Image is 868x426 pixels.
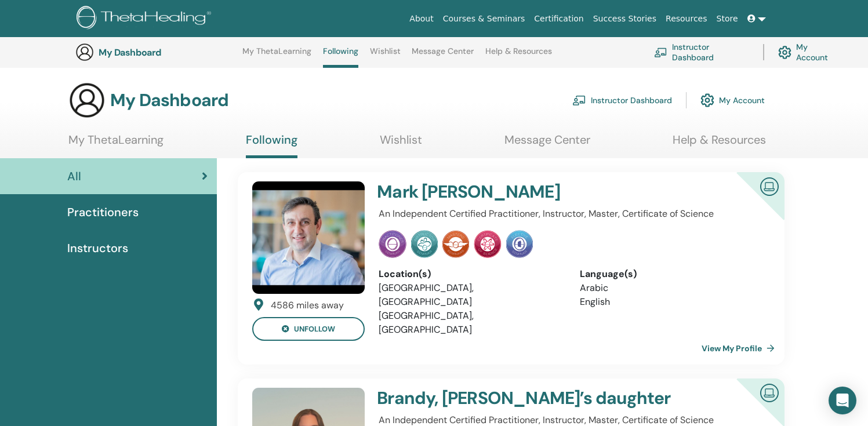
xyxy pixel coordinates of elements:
img: Certified Online Instructor [756,173,783,199]
h4: Mark [PERSON_NAME] [377,181,698,202]
span: Practitioners [67,203,139,221]
div: Location(s) [379,267,562,281]
li: [GEOGRAPHIC_DATA], [GEOGRAPHIC_DATA] [379,309,562,337]
a: Success Stories [589,8,661,30]
li: Arabic [580,281,763,295]
img: cog.svg [778,43,791,62]
li: [GEOGRAPHIC_DATA], [GEOGRAPHIC_DATA] [379,281,562,309]
a: My Account [700,88,765,113]
div: Certified Online Instructor [718,172,785,239]
img: chalkboard-teacher.svg [572,95,586,105]
a: Courses & Seminars [438,8,530,30]
a: About [405,8,438,30]
p: An Independent Certified Practitioner, Instructor, Master, Certificate of Science [379,207,763,221]
img: default.jpg [252,181,365,294]
h3: My Dashboard [110,90,228,111]
span: All [67,168,81,185]
a: Resources [661,8,712,30]
span: Instructors [67,239,128,257]
img: generic-user-icon.jpg [75,43,94,61]
a: Help & Resources [673,133,766,155]
h4: Brandy, [PERSON_NAME]’s daughter [377,388,698,409]
a: View My Profile [702,337,779,360]
a: Message Center [504,133,590,155]
a: My Account [778,39,840,65]
a: My ThetaLearning [242,46,311,65]
a: My ThetaLearning [68,133,164,155]
a: Following [323,46,358,68]
img: logo.png [77,6,215,32]
img: generic-user-icon.jpg [68,82,106,119]
a: Instructor Dashboard [654,39,749,65]
img: Certified Online Instructor [756,379,783,405]
div: 4586 miles away [271,298,344,312]
a: Wishlist [380,133,422,155]
a: Wishlist [370,46,401,65]
div: Language(s) [580,267,763,281]
div: Open Intercom Messenger [829,387,856,414]
a: Instructor Dashboard [572,88,672,113]
h3: My Dashboard [99,47,215,58]
li: English [580,295,763,309]
a: Certification [529,8,588,30]
a: Following [246,133,297,158]
a: Store [712,8,743,30]
img: cog.svg [700,90,714,110]
a: Help & Resources [485,46,552,65]
img: chalkboard-teacher.svg [654,48,667,57]
button: unfollow [252,317,365,341]
a: Message Center [412,46,474,65]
